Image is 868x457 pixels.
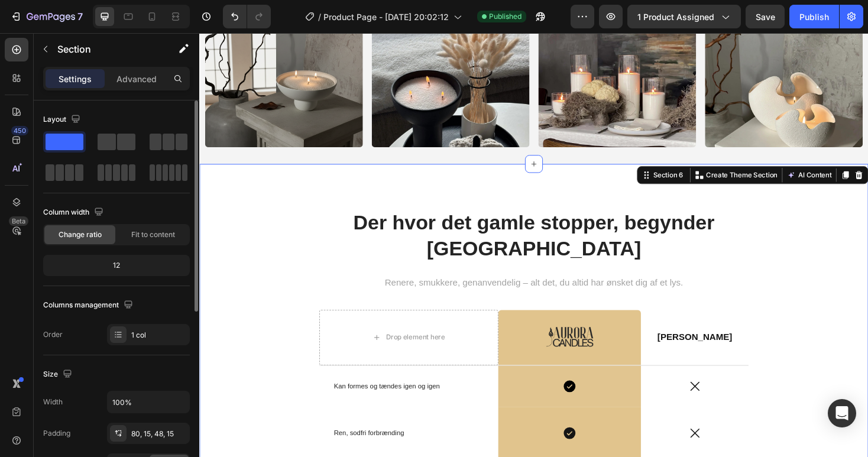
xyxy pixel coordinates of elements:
div: Beta [9,216,28,226]
div: Order [43,329,63,340]
div: Width [43,397,63,407]
div: Publish [799,11,829,23]
span: Change ratio [59,229,102,240]
span: Renere, smukkere, genanvendelig – alt det, du altid har ønsket dig af et lys. [196,260,513,270]
span: / [318,11,321,23]
input: Auto [108,391,189,413]
button: 1 product assigned [627,5,741,28]
button: Save [746,5,785,28]
span: Product Page - [DATE] 20:02:12 [323,11,449,23]
button: AI Content [621,144,673,158]
p: 7 [77,9,83,24]
div: Undo/Redo [223,5,271,28]
div: 1 col [131,330,187,341]
div: Size [43,367,75,383]
p: Section [57,42,154,56]
span: Fit to content [131,229,175,240]
span: 1 product assigned [637,11,714,23]
div: 80, 15, 48, 15 [131,429,187,439]
div: 12 [46,257,187,274]
h2: Der hvor det gamle stopper, begynder [GEOGRAPHIC_DATA] [127,186,582,244]
span: Save [756,12,775,22]
p: Settings [59,73,92,85]
div: Open Intercom Messenger [828,399,856,427]
div: Drop element here [197,318,260,328]
div: Columns management [43,297,135,313]
div: Section 6 [479,145,516,156]
div: Layout [43,112,83,128]
img: gempages_585437763273228983-95cf77ce-d7c6-4e2e-a516-d55f53e44aac.png [365,309,420,337]
div: 450 [11,126,28,135]
button: 7 [5,5,88,28]
iframe: Design area [199,33,868,457]
p: Create Theme Section [537,145,613,156]
span: Kan formes og tændes igen og igen [142,371,255,379]
span: Published [489,11,522,22]
button: Publish [789,5,839,28]
p: Advanced [116,73,157,85]
p: [PERSON_NAME] [469,317,581,329]
span: Ren, sodfri forbrænding [142,420,217,429]
div: Column width [43,205,106,221]
div: Padding [43,428,70,439]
